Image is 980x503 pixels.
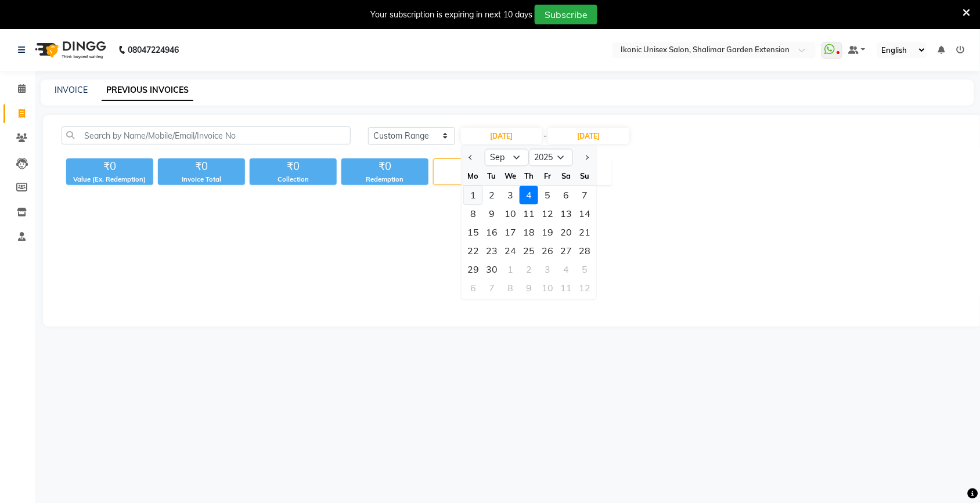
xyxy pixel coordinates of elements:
div: Value (Ex. Redemption) [66,175,153,184]
div: 20 [557,223,575,242]
div: 25 [520,242,538,260]
div: 10 [501,205,520,223]
div: Thursday, September 11, 2025 [520,205,538,223]
div: Su [575,167,594,186]
div: Friday, September 5, 2025 [538,186,557,205]
div: Saturday, October 4, 2025 [557,260,575,279]
div: 6 [557,186,575,205]
div: Invoice Total [158,175,245,184]
div: 5 [538,186,557,205]
div: Bills [434,175,520,185]
div: Monday, September 8, 2025 [464,205,482,223]
div: 6 [464,279,482,298]
div: 15 [464,223,482,242]
div: Friday, September 26, 2025 [538,242,557,260]
b: 08047224946 [128,34,179,66]
div: Tuesday, September 23, 2025 [482,242,501,260]
div: ₹0 [341,158,428,175]
div: Th [520,167,538,186]
div: 22 [464,242,482,260]
div: 11 [520,205,538,223]
div: Friday, October 3, 2025 [538,260,557,279]
div: 9 [520,279,538,298]
div: Tuesday, September 2, 2025 [482,186,501,205]
div: 23 [482,242,501,260]
div: ₹0 [66,158,153,175]
div: 3 [538,260,557,279]
div: 7 [575,186,594,205]
div: Tuesday, October 7, 2025 [482,279,501,298]
div: 27 [557,242,575,260]
div: We [501,167,520,186]
a: INVOICE [55,85,88,95]
div: Sa [557,167,575,186]
div: Wednesday, September 3, 2025 [501,186,520,205]
div: Friday, October 10, 2025 [538,279,557,298]
div: Saturday, October 11, 2025 [557,279,575,298]
select: Select year [529,149,573,167]
div: Friday, September 19, 2025 [538,223,557,242]
div: 8 [501,279,520,298]
div: Sunday, October 12, 2025 [575,279,594,298]
input: Search by Name/Mobile/Email/Invoice No [62,126,351,144]
span: Empty list [62,199,964,315]
div: Thursday, September 4, 2025 [520,186,538,205]
div: 12 [575,279,594,298]
div: 7 [482,279,501,298]
div: Sunday, October 5, 2025 [575,260,594,279]
div: 3 [501,186,520,205]
div: 19 [538,223,557,242]
div: 1 [501,260,520,279]
div: 0 [434,159,520,175]
div: 16 [482,223,501,242]
div: 2 [520,260,538,279]
a: PREVIOUS INVOICES [102,80,193,101]
div: Monday, September 1, 2025 [464,186,482,205]
span: - [543,130,547,142]
div: 24 [501,242,520,260]
div: Monday, October 6, 2025 [464,279,482,298]
button: Previous month [466,149,476,167]
div: Redemption [341,175,428,184]
div: 21 [575,223,594,242]
div: ₹0 [250,158,337,175]
div: ₹0 [158,158,245,175]
div: 9 [482,205,501,223]
div: 17 [501,223,520,242]
input: Start Date [461,128,542,144]
div: 10 [538,279,557,298]
div: 5 [575,260,594,279]
div: Monday, September 22, 2025 [464,242,482,260]
button: Next month [582,149,592,167]
div: 4 [520,186,538,205]
div: 4 [557,260,575,279]
div: Monday, September 15, 2025 [464,223,482,242]
div: Your subscription is expiring in next 10 days [370,9,532,21]
div: 18 [520,223,538,242]
div: Fr [538,167,557,186]
div: Thursday, October 9, 2025 [520,279,538,298]
img: logo [30,34,109,66]
div: Saturday, September 6, 2025 [557,186,575,205]
div: Sunday, September 14, 2025 [575,205,594,223]
div: Tuesday, September 30, 2025 [482,260,501,279]
div: 14 [575,205,594,223]
div: 1 [464,186,482,205]
div: 8 [464,205,482,223]
div: 11 [557,279,575,298]
div: 29 [464,260,482,279]
div: 12 [538,205,557,223]
div: Tuesday, September 9, 2025 [482,205,501,223]
input: End Date [548,128,629,144]
div: Sunday, September 7, 2025 [575,186,594,205]
div: Tuesday, September 16, 2025 [482,223,501,242]
div: 28 [575,242,594,260]
div: Saturday, September 20, 2025 [557,223,575,242]
div: 2 [482,186,501,205]
div: 30 [482,260,501,279]
div: Collection [250,175,337,184]
div: Wednesday, September 24, 2025 [501,242,520,260]
div: Thursday, September 25, 2025 [520,242,538,260]
div: Thursday, October 2, 2025 [520,260,538,279]
div: Wednesday, October 8, 2025 [501,279,520,298]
